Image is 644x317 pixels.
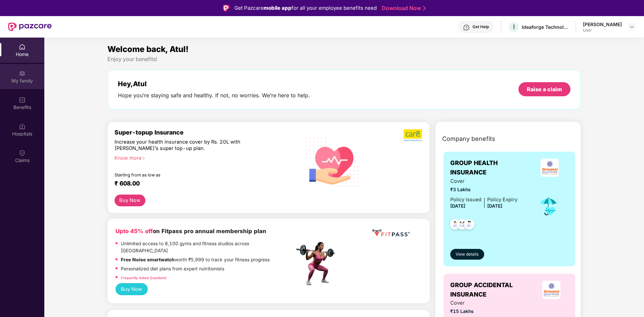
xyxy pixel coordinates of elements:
[487,203,502,209] span: [DATE]
[371,227,411,239] img: fppp.png
[264,5,291,11] strong: mobile app
[382,5,424,12] a: Download Now
[19,150,26,156] img: svg+xml;base64,PHN2ZyBpZD0iQ2xhaW0iIHhtbG5zPSJodHRwOi8vd3d3LnczLm9yZy8yMDAwL3N2ZyIgd2lkdGg9IjIwIi...
[447,217,463,233] img: svg+xml;base64,PHN2ZyB4bWxucz0iaHR0cDovL3d3dy53My5vcmcvMjAwMC9zdmciIHdpZHRoPSI0OC45NDMiIGhlaWdodD...
[294,240,341,287] img: fpp.png
[114,172,266,177] div: Starting from as low as
[114,155,290,160] div: Know more
[404,129,423,142] img: b5dec4f62d2307b9de63beb79f102df3.png
[114,195,145,206] button: Buy Now
[114,129,294,136] div: Super-topup Insurance
[450,308,517,315] span: ₹15 Lakhs
[454,217,470,233] img: svg+xml;base64,PHN2ZyB4bWxucz0iaHR0cDovL3d3dy53My5vcmcvMjAwMC9zdmciIHdpZHRoPSI0OC45MTUiIGhlaWdodD...
[423,5,426,12] img: Stroke
[450,249,484,260] button: View details
[121,265,224,273] p: Personalized diet plans from expert nutritionists
[118,92,310,99] div: Hope you’re staying safe and healthy. If not, no worries. We’re here to help.
[442,134,495,144] span: Company benefits
[538,195,559,217] img: icon
[142,156,145,160] span: right
[450,203,465,209] span: [DATE]
[234,4,377,12] div: Get Pazcare for all your employee benefits need
[301,129,365,194] img: svg+xml;base64,PHN2ZyB4bWxucz0iaHR0cDovL3d3dy53My5vcmcvMjAwMC9zdmciIHhtbG5zOnhsaW5rPSJodHRwOi8vd3...
[456,251,478,258] span: View details
[583,21,622,28] div: [PERSON_NAME]
[19,70,26,77] img: svg+xml;base64,PHN2ZyB3aWR0aD0iMjAiIGhlaWdodD0iMjAiIHZpZXdCb3g9IjAgMCAyMCAyMCIgZmlsbD0ibm9uZSIgeG...
[583,28,622,33] div: User
[114,180,288,188] div: ₹ 608.00
[107,56,581,63] div: Enjoy your benefits!
[450,196,481,204] div: Policy issued
[121,257,175,262] strong: Free Noise smartwatch
[116,228,266,234] b: on Fitpass pro annual membership plan
[19,97,26,103] img: svg+xml;base64,PHN2ZyBpZD0iQmVuZWZpdHMiIHhtbG5zPSJodHRwOi8vd3d3LnczLm9yZy8yMDAwL3N2ZyIgd2lkdGg9Ij...
[114,139,265,152] div: Increase your health insurance cover by Rs. 20L with [PERSON_NAME]’s super top-up plan.
[463,24,470,31] img: svg+xml;base64,PHN2ZyBpZD0iSGVscC0zMngzMiIgeG1sbnM9Imh0dHA6Ly93d3cudzMub3JnLzIwMDAvc3ZnIiB3aWR0aD...
[450,280,534,300] span: GROUP ACCIDENTAL INSURANCE
[19,44,26,50] img: svg+xml;base64,PHN2ZyBpZD0iSG9tZSIgeG1sbnM9Imh0dHA6Ly93d3cudzMub3JnLzIwMDAvc3ZnIiB3aWR0aD0iMjAiIG...
[107,44,189,54] span: Welcome back, Atul!
[629,24,635,30] img: svg+xml;base64,PHN2ZyBpZD0iRHJvcGRvd24tMzJ4MzIiIHhtbG5zPSJodHRwOi8vd3d3LnczLm9yZy8yMDAwL3N2ZyIgd2...
[116,228,153,234] b: Upto 45% off
[542,281,560,299] img: insurerLogo
[121,276,167,280] a: Frequently Asked Questions!
[223,5,230,11] img: Logo
[450,158,531,177] span: GROUP HEALTH INSURANCE
[121,256,270,264] p: worth ₹5,999 to track your fitness progress
[450,177,517,185] span: Cover
[472,24,489,30] div: Get Help
[487,196,517,204] div: Policy Expiry
[121,240,294,255] p: Unlimited access to 8,100 gyms and fitness studios across [GEOGRAPHIC_DATA]
[118,80,310,88] div: Hey, Atul
[19,123,26,130] img: svg+xml;base64,PHN2ZyBpZD0iSG9zcGl0YWxzIiB4bWxucz0iaHR0cDovL3d3dy53My5vcmcvMjAwMC9zdmciIHdpZHRoPS...
[527,86,562,93] div: Raise a claim
[541,159,559,177] img: insurerLogo
[8,22,52,31] img: New Pazcare Logo
[450,186,517,194] span: ₹3 Lakhs
[522,24,569,30] div: Ideaforge Technology Ltd
[116,283,148,296] button: Buy Now
[450,299,517,307] span: Cover
[513,23,515,31] span: I
[461,217,477,233] img: svg+xml;base64,PHN2ZyB4bWxucz0iaHR0cDovL3d3dy53My5vcmcvMjAwMC9zdmciIHdpZHRoPSI0OC45NDMiIGhlaWdodD...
